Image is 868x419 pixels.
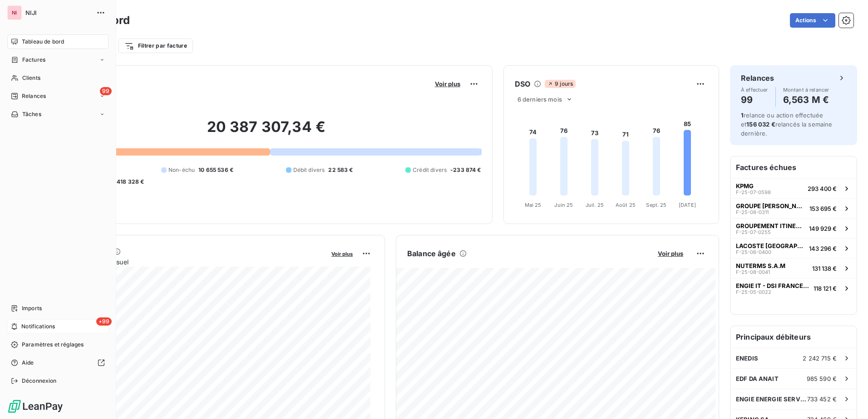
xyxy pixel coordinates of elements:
span: -233 874 € [450,166,481,174]
span: Voir plus [658,250,683,257]
span: Voir plus [331,251,353,257]
span: Relances [22,92,46,100]
button: ENGIE IT - DSI FRANCE RETAILF-25-05-0022118 121 € [730,278,857,298]
span: Montant à relancer [783,87,829,93]
button: Voir plus [329,249,355,258]
tspan: Juin 25 [554,202,573,208]
tspan: Sept. 25 [646,202,666,208]
span: GROUPEMENT ITINERANCE RECHARGES ELECTRIQUES DE VEH [736,222,805,229]
tspan: Août 25 [616,202,636,208]
button: Voir plus [432,80,463,88]
span: 6 derniers mois [518,96,562,103]
span: 9 jours [545,80,576,88]
tspan: [DATE] [679,202,696,208]
span: F-25-05-0022 [736,289,771,295]
span: 153 695 € [809,205,837,212]
span: Tableau de bord [22,38,64,46]
span: F-25-06-0400 [736,249,771,255]
span: Déconnexion [22,377,57,385]
span: NIJI [25,9,91,16]
span: Débit divers [293,166,325,174]
span: 733 452 € [807,395,837,403]
span: -418 328 € [114,178,144,186]
button: Filtrer par facture [118,39,193,53]
span: NUTERMS S.A.M [736,262,785,269]
tspan: Juil. 25 [586,202,604,208]
span: Notifications [21,322,55,331]
span: 131 138 € [812,265,837,272]
span: +99 [96,317,112,326]
span: 1 [741,112,744,119]
button: NUTERMS S.A.MF-25-08-0041131 138 € [730,258,857,278]
span: GROUPE [PERSON_NAME] [736,202,806,209]
span: F-25-07-0598 [736,190,771,195]
button: Voir plus [655,249,686,258]
h2: 20 387 307,34 € [51,118,481,145]
h6: Principaux débiteurs [730,326,857,348]
span: Paramètres et réglages [22,341,84,349]
span: ENGIE IT - DSI FRANCE RETAIL [736,282,810,289]
span: F-25-07-0255 [736,229,771,235]
a: Aide [7,356,108,370]
span: 149 929 € [809,225,837,232]
span: 156 032 € [746,121,775,128]
span: 22 583 € [328,166,353,174]
span: 10 655 536 € [198,166,233,174]
span: EDF DA ANAIT [736,375,779,382]
tspan: Mai 25 [524,202,541,208]
div: NI [7,5,22,20]
span: 985 590 € [807,375,837,382]
h6: Factures échues [730,156,857,178]
button: GROUPE [PERSON_NAME]F-25-08-0311153 695 € [730,198,857,218]
span: Chiffre d'affaires mensuel [51,257,325,267]
span: 2 242 715 € [803,355,837,362]
span: KPMG [736,182,754,190]
iframe: Intercom live chat [837,388,859,410]
span: ENEDIS [736,355,758,362]
span: Voir plus [435,80,460,88]
h6: Balance âgée [407,248,456,259]
span: 143 296 € [809,245,837,252]
span: Clients [22,74,40,82]
button: GROUPEMENT ITINERANCE RECHARGES ELECTRIQUES DE VEHF-25-07-0255149 929 € [730,218,857,238]
span: F-25-08-0311 [736,209,769,215]
h6: Relances [741,73,774,83]
span: Tâches [22,110,41,118]
img: Logo LeanPay [7,399,64,414]
span: F-25-08-0041 [736,269,770,275]
span: Non-échu [168,166,195,174]
span: 118 121 € [814,285,837,292]
button: LACOSTE [GEOGRAPHIC_DATA]F-25-06-0400143 296 € [730,238,857,258]
span: relance ou action effectuée et relancés la semaine dernière. [741,112,833,137]
h4: 6,563 M € [783,93,829,107]
button: Actions [790,13,835,28]
span: ENGIE ENERGIE SERVICES [736,395,807,403]
span: Crédit divers [413,166,447,174]
span: Factures [22,56,45,64]
h6: DSO [515,78,530,89]
span: 293 400 € [808,185,837,192]
span: LACOSTE [GEOGRAPHIC_DATA] [736,242,805,249]
h4: 99 [741,93,768,107]
span: Imports [22,304,42,312]
span: 99 [100,87,112,95]
span: À effectuer [741,87,768,93]
button: KPMGF-25-07-0598293 400 € [730,178,857,198]
span: Aide [22,359,34,367]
